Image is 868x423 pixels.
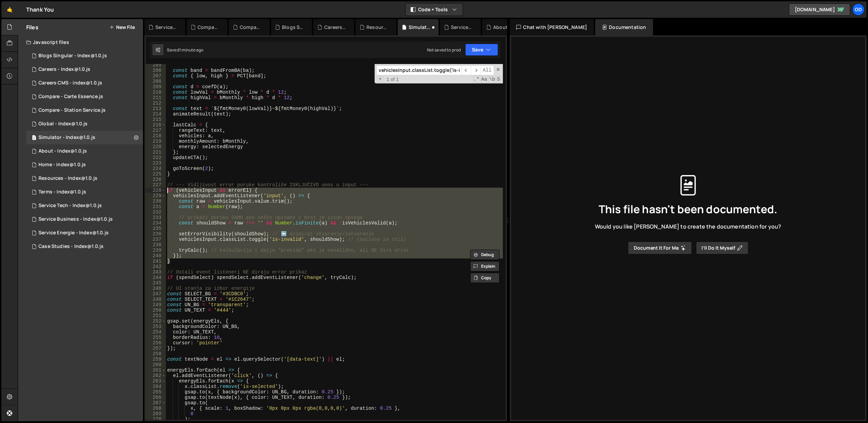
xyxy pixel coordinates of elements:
[146,90,166,95] div: 210
[696,241,748,254] button: I’ll do it myself
[146,411,166,417] div: 269
[480,65,494,75] span: Alt-Enter
[240,24,262,31] div: Compare - Station Service.js
[38,175,97,182] div: Resources - Index@1.0.js
[146,128,166,133] div: 217
[146,160,166,166] div: 223
[38,107,106,113] div: Compare - Station Service.js
[146,335,166,340] div: 255
[146,106,166,111] div: 213
[146,171,166,177] div: 225
[26,144,143,158] div: 16150/44188.js
[26,117,143,131] div: 16150/43695.js
[146,193,166,199] div: 229
[38,244,104,250] div: Case Studies - Index@1.0.js
[146,280,166,286] div: 245
[146,324,166,329] div: 253
[38,53,107,59] div: Blogs Singular - Index@1.0.js
[409,24,430,31] div: Simulator - Index@1.0.js
[38,135,95,141] div: Simulator - Index@1.0.js
[146,318,166,324] div: 252
[852,3,865,16] a: Od
[489,76,496,83] span: Whole Word Search
[109,25,135,30] button: New File
[146,226,166,231] div: 235
[470,261,500,271] button: Explain
[38,148,87,154] div: About - Index@1.0.js
[146,367,166,373] div: 261
[146,117,166,122] div: 215
[510,19,594,35] div: Chat with [PERSON_NAME]
[26,158,143,172] div: 16150/43401.js
[789,3,850,16] a: [DOMAIN_NAME]
[146,237,166,242] div: 237
[26,90,143,104] div: 16150/45745.js
[146,62,166,68] div: 205
[324,24,346,31] div: Careers - Index@1.0.js
[146,122,166,128] div: 216
[146,308,166,313] div: 250
[470,273,500,283] button: Copy
[496,76,501,83] span: Search In Selection
[146,258,166,264] div: 241
[595,19,653,35] div: Documentation
[366,24,388,31] div: Resources - Index@1.0.js
[146,84,166,90] div: 209
[471,65,480,75] span: ​
[146,204,166,209] div: 231
[481,76,488,83] span: CaseSensitive Search
[26,185,143,199] div: 16150/43555.js
[146,417,166,422] div: 270
[451,24,473,31] div: Service Business - Index@1.0.js
[26,5,54,14] div: Thank You
[282,24,304,31] div: Blogs Singular - Index@1.0.js
[38,189,86,195] div: Terms - Index@1.0.js
[146,346,166,351] div: 257
[26,23,38,31] h2: Files
[493,24,515,31] div: About - Index@1.0.js
[146,155,166,160] div: 222
[146,95,166,100] div: 211
[26,240,143,253] div: 16150/44116.js
[462,65,471,75] span: ​
[32,136,36,141] span: 1
[146,275,166,280] div: 244
[146,400,166,406] div: 267
[146,329,166,335] div: 254
[38,162,86,168] div: Home - index@1.0.js
[146,79,166,84] div: 208
[26,199,143,213] div: 16150/43704.js
[146,100,166,106] div: 212
[26,226,143,240] div: 16150/43762.js
[146,253,166,258] div: 240
[599,204,777,215] span: This file hasn't been documented.
[146,313,166,318] div: 251
[146,73,166,79] div: 207
[628,241,692,254] button: Document it for me
[146,188,166,193] div: 228
[146,139,166,144] div: 219
[38,216,113,222] div: Service Business - Index@1.0.js
[179,47,204,53] div: 1 minute ago
[146,286,166,291] div: 246
[146,378,166,384] div: 263
[146,199,166,204] div: 230
[146,220,166,226] div: 234
[146,362,166,367] div: 260
[18,35,143,49] div: Javascript files
[406,3,463,16] button: Code + Tools
[377,76,384,82] span: Toggle Replace mode
[146,182,166,188] div: 227
[146,389,166,395] div: 265
[146,150,166,155] div: 221
[38,80,102,86] div: Careers CMS - index@1.0.js
[146,340,166,346] div: 256
[146,395,166,400] div: 266
[146,351,166,357] div: 258
[38,203,102,209] div: Service Tech - Index@1.0.js
[146,68,166,73] div: 206
[470,250,500,260] button: Debug
[155,24,177,31] div: Service Energie - Index@1.0.js
[146,357,166,362] div: 259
